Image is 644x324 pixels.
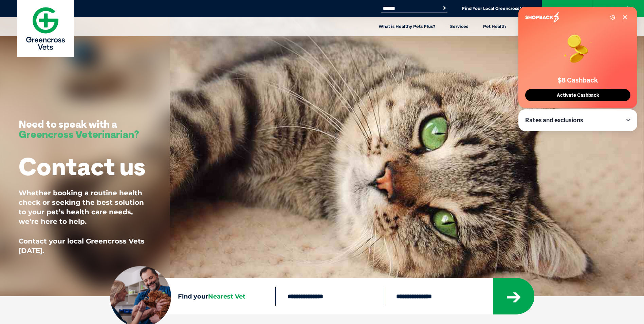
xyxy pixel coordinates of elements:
[476,17,513,36] a: Pet Health
[443,17,476,36] a: Services
[208,292,245,300] span: Nearest Vet
[19,153,145,180] h1: Contact us
[441,5,448,12] button: Search
[19,236,151,255] p: Contact your local Greencross Vets [DATE].
[371,17,443,36] a: What is Healthy Pets Plus?
[19,119,139,139] h3: Need to speak with a
[462,6,527,11] a: Find Your Local Greencross Vet
[19,188,151,226] p: Whether booking a routine health check or seeking the best solution to your pet’s health care nee...
[513,17,553,36] a: Pet Articles
[178,293,276,299] h4: Find your
[19,128,139,141] span: Greencross Veterinarian?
